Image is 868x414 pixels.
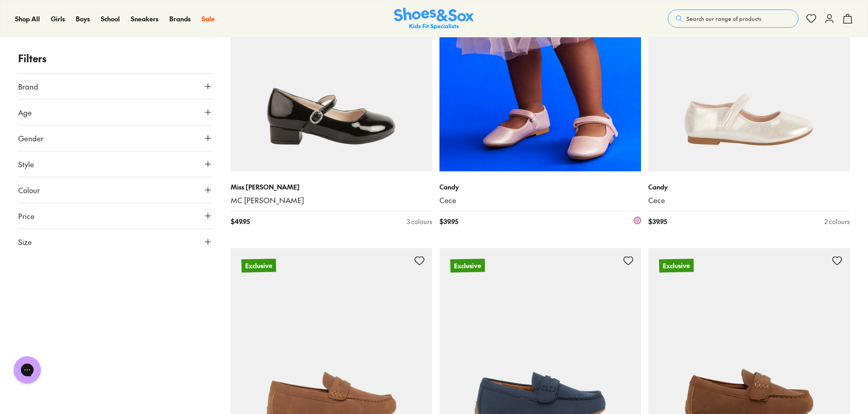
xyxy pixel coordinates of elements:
[18,51,212,66] p: Filters
[648,217,667,226] span: $ 39.95
[18,133,44,144] span: Gender
[824,217,850,226] div: 2 colours
[648,195,850,205] a: Cece
[18,107,32,118] span: Age
[668,10,799,28] button: Search our range of products
[231,182,432,192] p: Miss [PERSON_NAME]
[18,125,212,151] button: Gender
[648,182,850,192] p: Candy
[231,217,250,226] span: $ 49.95
[439,195,641,205] a: Cece
[131,14,158,24] a: Sneakers
[231,195,432,205] a: MC [PERSON_NAME]
[659,259,694,272] p: Exclusive
[101,14,120,23] span: School
[18,74,212,99] button: Brand
[18,159,34,170] span: Style
[15,14,40,23] span: Shop All
[18,177,212,203] button: Colour
[18,203,212,229] button: Price
[202,14,215,23] span: Sale
[169,14,191,24] a: Brands
[131,14,158,23] span: Sneakers
[169,14,191,23] span: Brands
[18,100,212,125] button: Age
[18,185,40,195] span: Colour
[407,217,432,226] div: 3 colours
[51,14,65,23] span: Girls
[51,14,65,24] a: Girls
[18,236,32,247] span: Size
[9,353,45,387] iframe: Gorgias live chat messenger
[394,8,474,30] img: SNS_Logo_Responsive.svg
[76,14,90,23] span: Boys
[439,217,458,226] span: $ 39.95
[18,229,212,254] button: Size
[101,14,120,24] a: School
[450,259,485,272] p: Exclusive
[439,182,641,192] p: Candy
[394,8,474,30] a: Shoes & Sox
[202,14,215,24] a: Sale
[15,14,40,24] a: Shop All
[76,14,90,24] a: Boys
[686,15,761,23] span: Search our range of products
[18,151,212,177] button: Style
[18,210,35,221] span: Price
[18,81,38,92] span: Brand
[242,259,276,272] p: Exclusive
